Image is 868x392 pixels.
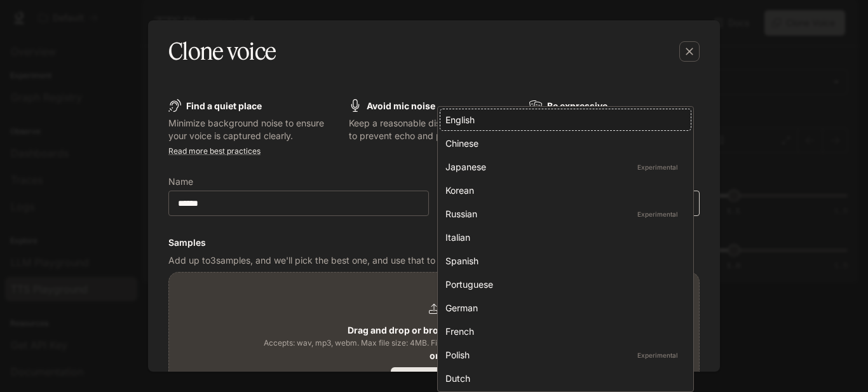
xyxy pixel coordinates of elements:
[635,161,681,173] p: Experimental
[445,207,681,220] div: Russian
[635,208,681,220] p: Experimental
[445,160,681,173] div: Japanese
[445,137,681,150] div: Chinese
[445,372,681,385] div: Dutch
[445,301,681,314] div: German
[445,325,681,338] div: French
[445,348,681,362] div: Polish
[445,254,681,267] div: Spanish
[445,231,681,244] div: Italian
[635,349,681,361] p: Experimental
[445,184,681,197] div: Korean
[445,278,681,291] div: Portuguese
[445,113,681,126] div: English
